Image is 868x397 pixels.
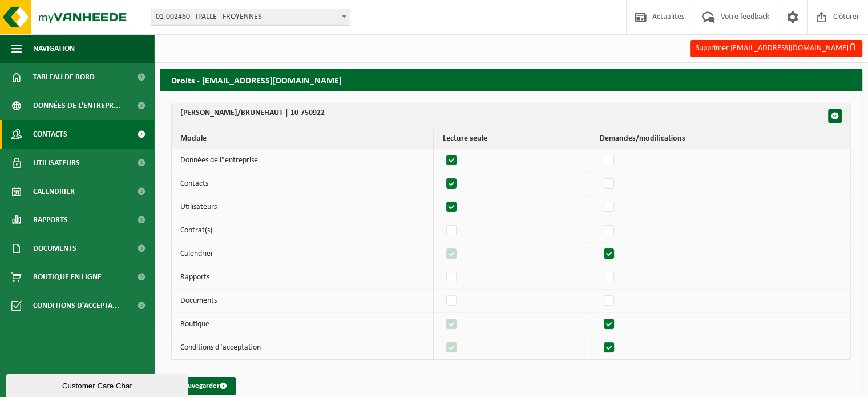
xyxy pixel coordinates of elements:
td: Rapports [172,266,434,290]
span: 01-002460 - IPALLE - FROYENNES [151,9,350,25]
span: Contacts [33,120,67,149]
td: Données de l"entreprise [172,149,434,173]
td: Conditions d"acceptation [172,336,434,359]
button: Supprimer [EMAIL_ADDRESS][DOMAIN_NAME] [690,40,862,57]
span: 01-002460 - IPALLE - FROYENNES [151,9,350,26]
th: [PERSON_NAME]/BRUNEHAUT | 10-750922 [172,103,850,129]
span: Rapports [33,206,68,234]
span: Calendrier [33,177,75,206]
td: Utilisateurs [172,196,434,219]
span: Conditions d'accepta... [33,291,119,320]
th: Lecture seule [434,129,591,149]
span: Utilisateurs [33,149,80,177]
td: Boutique [172,313,434,336]
h2: Droits - [EMAIL_ADDRESS][DOMAIN_NAME] [160,69,862,91]
td: Contrat(s) [172,219,434,243]
td: Calendrier [172,243,434,266]
th: Module [172,129,434,149]
iframe: chat widget [6,372,191,397]
th: Demandes/modifications [591,129,850,149]
button: Sauvegarder [172,377,236,395]
span: Tableau de bord [33,63,95,91]
span: Données de l'entrepr... [33,91,120,120]
span: Boutique en ligne [33,263,102,291]
td: Contacts [172,173,434,196]
td: Documents [172,290,434,313]
span: Navigation [33,34,75,63]
span: Documents [33,234,76,263]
